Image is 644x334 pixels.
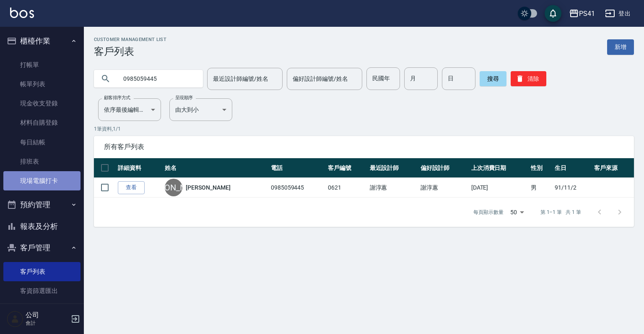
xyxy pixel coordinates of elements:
[540,208,581,216] p: 第 1–1 筆 共 1 筆
[3,30,80,52] button: 櫃檯作業
[104,143,624,151] span: 所有客戶列表
[165,179,182,196] div: [PERSON_NAME]
[118,181,145,194] a: 查看
[553,158,592,178] th: 生日
[480,71,506,86] button: 搜尋
[592,158,634,178] th: 客戶來源
[94,125,634,133] p: 1 筆資料, 1 / 1
[469,158,529,178] th: 上次消費日期
[566,5,598,22] button: PS41
[473,208,504,216] p: 每頁顯示數量
[602,6,634,21] button: 登出
[529,158,553,178] th: 性別
[529,178,553,198] td: 男
[3,55,80,75] a: 打帳單
[3,262,80,281] a: 客戶列表
[186,183,230,192] a: [PERSON_NAME]
[104,95,130,101] label: 顧客排序方式
[3,301,80,320] a: 卡券管理
[511,71,546,86] button: 清除
[469,178,529,198] td: [DATE]
[269,178,326,198] td: 0985059445
[507,201,527,224] div: 50
[163,158,269,178] th: 姓名
[3,237,80,259] button: 客戶管理
[3,152,80,171] a: 排班表
[3,94,80,113] a: 現金收支登錄
[368,178,418,198] td: 謝淳蕙
[26,311,68,319] h5: 公司
[3,194,80,216] button: 預約管理
[3,75,80,94] a: 帳單列表
[175,95,193,101] label: 呈現順序
[3,133,80,152] a: 每日結帳
[117,67,196,90] input: 搜尋關鍵字
[3,281,80,301] a: 客資篩選匯出
[98,98,161,121] div: 依序最後編輯時間
[579,8,595,19] div: PS41
[326,158,368,178] th: 客戶編號
[3,113,80,132] a: 材料自購登錄
[116,158,163,178] th: 詳細資料
[26,319,68,327] p: 會計
[3,216,80,237] button: 報表及分析
[553,178,592,198] td: 91/11/2
[418,158,469,178] th: 偏好設計師
[368,158,418,178] th: 最近設計師
[545,5,561,22] button: save
[607,39,634,55] a: 新增
[269,158,326,178] th: 電話
[326,178,368,198] td: 0621
[7,311,23,327] img: Person
[169,98,232,121] div: 由大到小
[3,171,80,190] a: 現場電腦打卡
[418,178,469,198] td: 謝淳蕙
[94,46,166,57] h3: 客戶列表
[94,37,166,42] h2: Customer Management List
[10,8,34,18] img: Logo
